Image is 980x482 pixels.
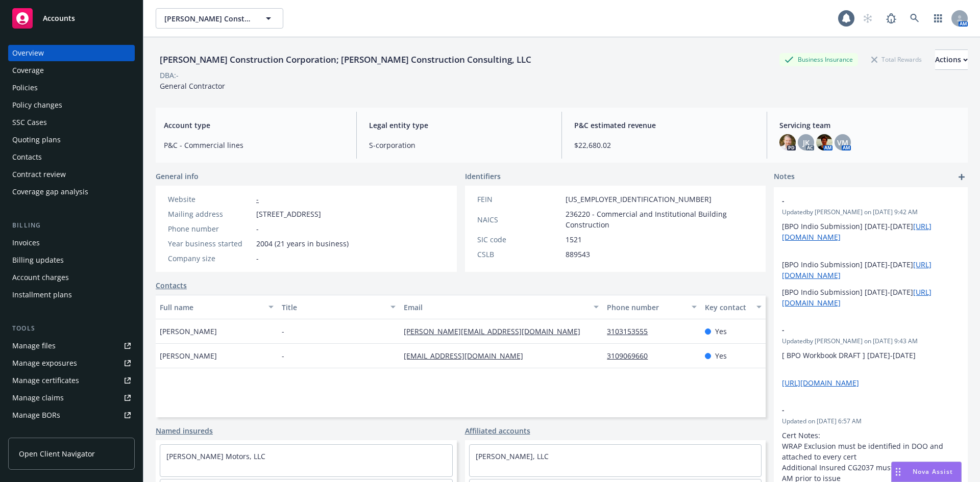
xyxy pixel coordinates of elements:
span: Yes [715,350,727,361]
a: Switch app [928,8,948,29]
a: Billing updates [8,252,135,268]
a: Installment plans [8,287,135,303]
a: Quoting plans [8,132,135,148]
div: Full name [160,302,262,313]
span: - [256,253,259,264]
a: Contract review [8,166,135,183]
img: photo [779,134,796,150]
a: Contacts [8,149,135,165]
div: Manage claims [12,390,64,406]
a: add [955,171,968,183]
div: Policies [12,80,38,96]
a: SSC Cases [8,114,135,131]
button: Nova Assist [891,462,962,482]
a: [PERSON_NAME][EMAIL_ADDRESS][DOMAIN_NAME] [404,326,589,336]
p: Cert Notes: [782,430,960,441]
div: Manage BORs [12,407,60,423]
button: Key contact [701,295,766,319]
a: Manage BORs [8,407,135,423]
div: [PERSON_NAME] Construction Corporation; [PERSON_NAME] Construction Consulting, LLC [156,53,535,66]
span: Yes [715,326,727,337]
span: Legal entity type [369,120,549,131]
div: NAICS [477,214,561,225]
a: Manage exposures [8,355,135,371]
span: S-corporation [369,140,549,150]
div: Manage exposures [12,355,77,371]
button: Title [278,295,400,319]
span: Nova Assist [913,467,953,476]
div: SIC code [477,234,561,245]
a: [PERSON_NAME] Motors, LLC [166,451,265,461]
a: Overview [8,45,135,61]
span: P&C estimated revenue [574,120,754,131]
div: Billing [8,220,135,231]
span: 2004 (21 years in business) [256,238,349,249]
a: Report a Bug [881,8,901,29]
div: Coverage gap analysis [12,184,88,200]
a: Summary of insurance [8,424,135,441]
div: SSC Cases [12,114,47,131]
a: 3109069660 [607,351,656,361]
div: Manage certificates [12,372,79,389]
span: Identifiers [465,171,501,182]
div: Mailing address [168,209,252,219]
a: Contacts [156,280,187,291]
span: [PERSON_NAME] [160,350,217,361]
div: Website [168,194,252,205]
span: Updated by [PERSON_NAME] on [DATE] 9:43 AM [782,337,960,346]
span: Updated by [PERSON_NAME] on [DATE] 9:42 AM [782,208,960,217]
a: Start snowing [857,8,878,29]
a: Account charges [8,269,135,286]
div: Quoting plans [12,132,61,148]
span: Notes [774,171,795,183]
span: [PERSON_NAME] Construction Corporation; [PERSON_NAME] Construction Consulting, LLC [164,13,253,24]
div: Phone number [168,223,252,234]
button: Email [400,295,603,319]
div: Drag to move [892,462,904,481]
div: DBA: - [160,70,179,81]
div: CSLB [477,249,561,260]
span: - [282,350,284,361]
div: Manage files [12,338,56,354]
div: Email [404,302,587,313]
a: Coverage gap analysis [8,184,135,200]
span: JK [803,137,810,148]
div: Tools [8,323,135,334]
span: [US_EMPLOYER_IDENTIFICATION_NUMBER] [566,194,712,205]
span: Account type [164,120,344,131]
p: [BPO Indio Submission] [DATE]-[DATE] [782,259,960,281]
a: Invoices [8,235,135,251]
span: - [782,324,933,335]
div: Contacts [12,149,42,165]
span: General Contractor [160,81,225,91]
div: Account charges [12,269,69,286]
div: Title [282,302,384,313]
span: - [282,326,284,337]
div: Total Rewards [866,53,927,66]
div: Business Insurance [779,53,858,66]
div: Policy changes [12,97,62,113]
a: Coverage [8,62,135,79]
a: Manage certificates [8,372,135,389]
div: Coverage [12,62,44,79]
a: Named insureds [156,425,213,436]
a: Search [904,8,925,29]
a: Policies [8,80,135,96]
img: photo [816,134,832,150]
a: Affiliated accounts [465,425,530,436]
div: Installment plans [12,287,72,303]
span: - [256,223,259,234]
div: FEIN [477,194,561,205]
div: Phone number [607,302,685,313]
a: - [256,194,259,204]
div: Year business started [168,238,252,249]
span: - [782,195,933,206]
a: Manage files [8,338,135,354]
a: 3103153555 [607,326,656,336]
a: Policy changes [8,97,135,113]
div: Key contact [705,302,750,313]
span: 236220 - Commercial and Institutional Building Construction [566,209,754,230]
div: Actions [935,50,968,69]
a: Manage claims [8,390,135,406]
